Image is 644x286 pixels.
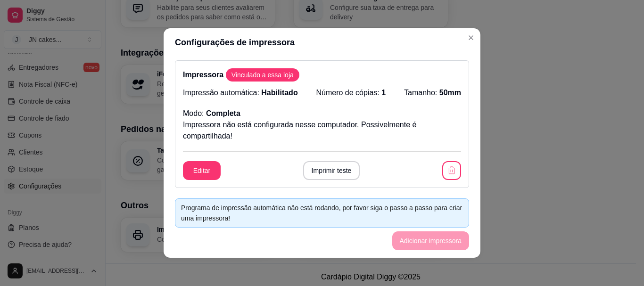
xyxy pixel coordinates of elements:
[183,87,298,98] p: Impressão automática:
[381,89,386,97] span: 1
[183,119,461,142] p: Impressora não está configurada nesse computador. Possivelmente é compartilhada!
[303,161,360,180] button: Imprimir teste
[404,87,461,98] p: Tamanho:
[228,70,297,80] span: Vinculado a essa loja
[463,30,479,45] button: Close
[183,161,221,180] button: Editar
[181,203,463,223] div: Programa de impressão automática não está rodando, por favor siga o passo a passo para criar uma ...
[439,89,461,97] span: 50mm
[261,89,297,97] span: Habilitado
[316,87,386,98] p: Número de cópias:
[183,68,461,82] p: Impressora
[164,28,480,57] header: Configurações de impressora
[183,108,240,119] p: Modo:
[206,109,240,117] span: Completa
